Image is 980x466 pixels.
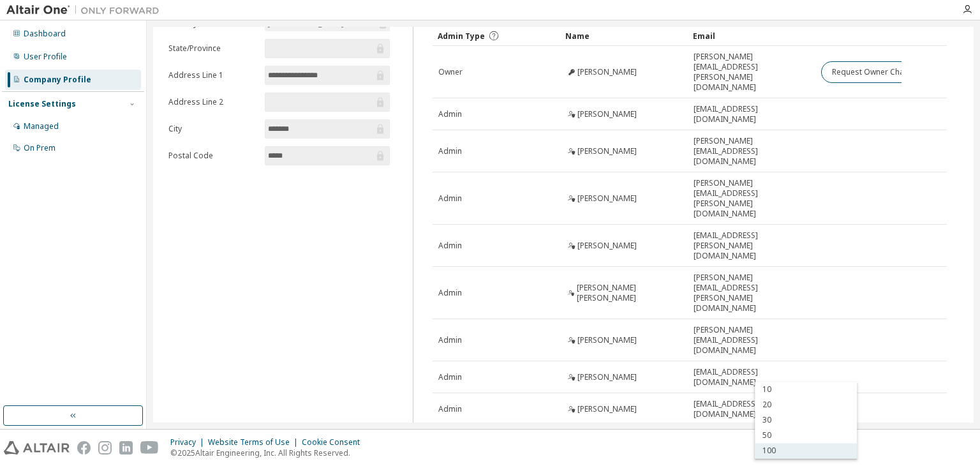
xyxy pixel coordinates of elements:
[438,67,463,77] span: Owner
[6,4,166,17] img: Altair One
[24,121,59,132] div: Managed
[24,29,66,39] div: Dashboard
[168,124,257,134] label: City
[438,372,462,382] span: Admin
[119,441,133,455] img: linkedin.svg
[438,146,462,156] span: Admin
[694,367,810,387] span: [EMAIL_ADDRESS][DOMAIN_NAME]
[438,288,462,298] span: Admin
[694,325,810,356] span: [PERSON_NAME][EMAIL_ADDRESS][DOMAIN_NAME]
[755,443,857,458] div: 100
[438,335,462,345] span: Admin
[24,75,91,85] div: Company Profile
[577,241,637,251] span: [PERSON_NAME]
[577,109,637,119] span: [PERSON_NAME]
[168,151,257,161] label: Postal Code
[168,43,257,54] label: State/Province
[694,399,810,419] span: [EMAIL_ADDRESS][DOMAIN_NAME]
[577,193,637,204] span: [PERSON_NAME]
[170,437,208,447] div: Privacy
[694,230,810,261] span: [EMAIL_ADDRESS][PERSON_NAME][DOMAIN_NAME]
[168,97,257,107] label: Address Line 2
[577,404,637,414] span: [PERSON_NAME]
[24,143,56,153] div: On Prem
[438,404,462,414] span: Admin
[694,52,810,93] span: [PERSON_NAME][EMAIL_ADDRESS][PERSON_NAME][DOMAIN_NAME]
[4,441,70,455] img: altair_logo.svg
[168,70,257,80] label: Address Line 1
[438,31,485,41] span: Admin Type
[694,104,810,124] span: [EMAIL_ADDRESS][DOMAIN_NAME]
[577,372,637,382] span: [PERSON_NAME]
[565,26,683,46] div: Name
[208,437,302,447] div: Website Terms of Use
[694,136,810,167] span: [PERSON_NAME][EMAIL_ADDRESS][DOMAIN_NAME]
[577,146,637,156] span: [PERSON_NAME]
[302,437,367,447] div: Cookie Consent
[577,283,683,303] span: [PERSON_NAME] [PERSON_NAME]
[577,335,637,345] span: [PERSON_NAME]
[694,178,810,219] span: [PERSON_NAME][EMAIL_ADDRESS][PERSON_NAME][DOMAIN_NAME]
[755,412,857,428] div: 30
[755,397,857,412] div: 20
[694,273,810,313] span: [PERSON_NAME][EMAIL_ADDRESS][PERSON_NAME][DOMAIN_NAME]
[170,447,367,458] p: © 2025 Altair Engineering, Inc. All Rights Reserved.
[140,441,159,455] img: youtube.svg
[438,109,462,119] span: Admin
[577,67,637,77] span: [PERSON_NAME]
[821,61,929,83] button: Request Owner Change
[77,441,91,455] img: facebook.svg
[755,382,857,397] div: 10
[438,241,462,251] span: Admin
[693,26,810,46] div: Email
[755,428,857,443] div: 50
[24,52,67,62] div: User Profile
[8,99,76,109] div: License Settings
[98,441,112,455] img: instagram.svg
[438,193,462,204] span: Admin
